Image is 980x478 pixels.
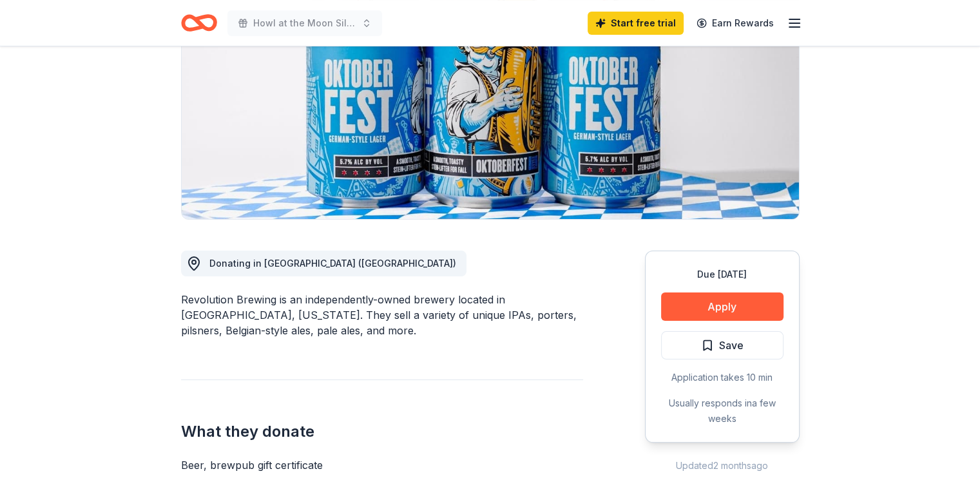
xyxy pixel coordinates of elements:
[209,258,456,269] span: Donating in [GEOGRAPHIC_DATA] ([GEOGRAPHIC_DATA])
[253,15,356,31] span: Howl at the Moon Silent Auction
[661,396,783,426] div: Usually responds in a few weeks
[719,337,744,354] span: Save
[181,8,217,38] a: Home
[181,421,583,442] h2: What they donate
[227,10,382,36] button: Howl at the Moon Silent Auction
[588,12,684,35] a: Start free trial
[661,331,783,359] button: Save
[181,457,583,473] div: Beer, brewpub gift certificate
[181,292,583,338] div: Revolution Brewing is an independently-owned brewery located in [GEOGRAPHIC_DATA], [US_STATE]. Th...
[661,292,783,321] button: Apply
[689,12,782,35] a: Earn Rewards
[661,370,783,385] div: Application takes 10 min
[661,267,783,282] div: Due [DATE]
[645,458,800,473] div: Updated 2 months ago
